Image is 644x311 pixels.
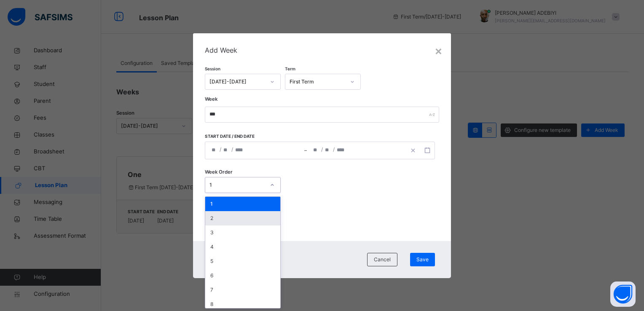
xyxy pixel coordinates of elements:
span: / [321,146,323,153]
div: 4 [205,240,280,254]
div: 7 [205,283,280,297]
div: [DATE]-[DATE] [209,78,265,86]
span: / [220,146,221,153]
div: 3 [205,225,280,240]
div: 1 [209,181,265,189]
span: Cancel [374,256,391,263]
button: Open asap [610,282,636,307]
span: Session [205,66,220,71]
span: Week Order [205,169,233,176]
span: Term [285,66,295,71]
span: / [333,146,335,153]
label: Week [205,96,217,103]
div: 6 [205,268,280,283]
div: 5 [205,254,280,268]
div: First Term [290,78,345,86]
div: 2 [205,211,280,225]
div: × [435,42,443,59]
span: Save [416,256,429,263]
div: 1 [205,197,280,211]
span: – [304,147,307,154]
span: Start date / End date [205,133,308,139]
span: Add Week [205,45,439,55]
span: / [231,146,233,153]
